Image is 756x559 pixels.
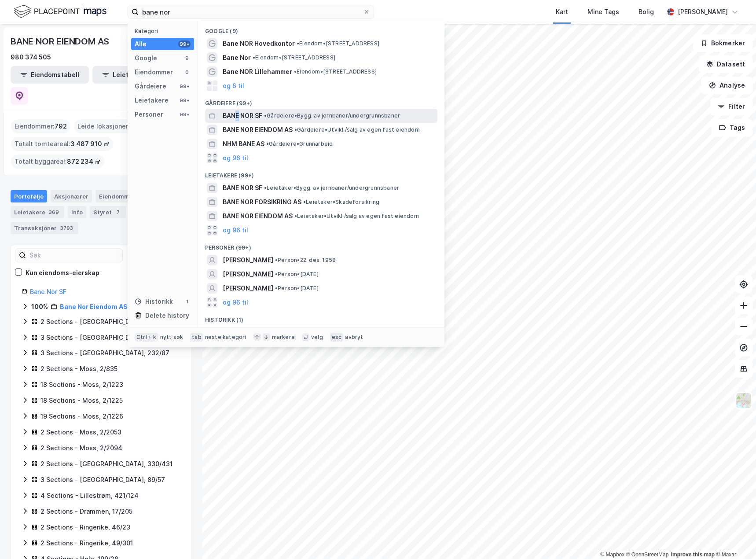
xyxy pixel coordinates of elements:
[135,53,157,63] div: Google
[712,517,756,559] div: Kontrollprogram for chat
[223,183,262,193] span: BANE NOR SF
[11,206,64,218] div: Leietakere
[40,443,122,453] div: 2 Sections - Moss, 2/2094
[40,522,130,533] div: 2 Sections - Ringerike, 46/23
[178,111,191,118] div: 99+
[135,28,194,34] div: Kategori
[59,224,75,232] div: 3793
[178,97,191,104] div: 99+
[264,184,267,191] span: •
[114,208,122,217] div: 7
[699,55,752,73] button: Datasett
[272,334,295,341] div: markere
[26,249,122,262] input: Søk
[223,283,273,294] span: [PERSON_NAME]
[223,110,262,121] span: BANE NOR SF
[11,34,111,48] div: BANE NOR EIENDOM AS
[294,213,297,219] span: •
[710,98,752,115] button: Filter
[178,83,191,90] div: 99+
[345,334,363,341] div: avbryt
[678,7,728,17] div: [PERSON_NAME]
[275,271,278,277] span: •
[47,208,61,217] div: 369
[205,334,246,341] div: neste kategori
[40,459,172,469] div: 2 Sections - [GEOGRAPHIC_DATA], 330/431
[40,538,133,548] div: 2 Sections - Ringerike, 49/301
[587,7,619,17] div: Mine Tags
[40,379,123,390] div: 18 Sections - Moss, 2/1223
[294,126,297,133] span: •
[135,333,158,342] div: Ctrl + k
[92,66,171,84] button: Leietakertabell
[223,153,248,163] button: og 96 til
[600,552,624,558] a: Mapbox
[198,165,444,181] div: Leietakere (99+)
[294,68,377,75] span: Eiendom • [STREET_ADDRESS]
[183,69,191,76] div: 0
[266,140,269,147] span: •
[90,206,126,218] div: Styret
[160,334,183,341] div: nytt søk
[275,271,319,278] span: Person • [DATE]
[223,197,301,207] span: BANE NOR FORSIKRING AS
[135,296,173,307] div: Historikk
[40,395,123,406] div: 18 Sections - Moss, 2/1225
[135,67,173,77] div: Eiendommer
[294,213,419,220] span: Leietaker • Utvikl./salg av egen fast eiendom
[40,332,169,343] div: 3 Sections - [GEOGRAPHIC_DATA], 232/80
[330,333,344,342] div: esc
[40,506,132,517] div: 2 Sections - Drammen, 17/205
[95,190,154,202] div: Eiendommer
[275,285,278,291] span: •
[135,39,147,49] div: Alle
[40,316,169,327] div: 2 Sections - [GEOGRAPHIC_DATA], 232/77
[275,285,319,292] span: Person • [DATE]
[294,68,297,75] span: •
[297,40,379,47] span: Eiendom • [STREET_ADDRESS]
[190,333,203,342] div: tab
[11,222,78,234] div: Transaksjoner
[266,140,333,147] span: Gårdeiere • Grunnarbeid
[135,109,163,120] div: Personer
[60,303,128,310] a: Bane Nor Eiendom AS
[264,112,400,119] span: Gårdeiere • Bygg. av jernbaner/undergrunnsbaner
[11,52,51,63] div: 980 374 505
[139,5,363,18] input: Søk på adresse, matrikkel, gårdeiere, leietakere eller personer
[311,334,323,341] div: velg
[40,411,123,422] div: 19 Sections - Moss, 2/1226
[11,137,113,151] div: Totalt tomteareal :
[223,81,244,91] button: og 6 til
[639,7,654,17] div: Bolig
[11,154,104,169] div: Totalt byggareal :
[40,427,121,438] div: 2 Sections - Moss, 2/2053
[303,199,379,206] span: Leietaker • Skadeforsikring
[51,190,92,202] div: Aksjonærer
[223,66,292,77] span: Bane NOR Lillehammer
[253,54,335,61] span: Eiendom • [STREET_ADDRESS]
[198,309,444,325] div: Historikk (1)
[198,237,444,253] div: Personer (99+)
[275,257,336,264] span: Person • 22. des. 1958
[223,125,293,135] span: BANE NOR EIENDOM AS
[183,298,191,305] div: 1
[297,40,299,47] span: •
[264,184,399,191] span: Leietaker • Bygg. av jernbaner/undergrunnsbaner
[223,269,273,279] span: [PERSON_NAME]
[40,348,169,358] div: 3 Sections - [GEOGRAPHIC_DATA], 232/87
[223,211,293,221] span: BANE NOR EIENDOM AS
[735,392,752,409] img: Z
[11,66,89,84] button: Eiendomstabell
[178,40,191,48] div: 99+
[40,474,165,485] div: 3 Sections - [GEOGRAPHIC_DATA], 89/57
[30,288,66,295] a: Bane Nor SF
[183,55,191,62] div: 9
[701,77,752,94] button: Analyse
[294,126,420,133] span: Gårdeiere • Utvikl./salg av egen fast eiendom
[135,95,169,106] div: Leietakere
[55,121,67,132] span: 792
[671,552,715,558] a: Improve this map
[14,4,106,19] img: logo.f888ab2527a4732fd821a326f86c7f29.svg
[70,139,110,149] span: 3 487 910 ㎡
[223,52,251,63] span: Bane Nor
